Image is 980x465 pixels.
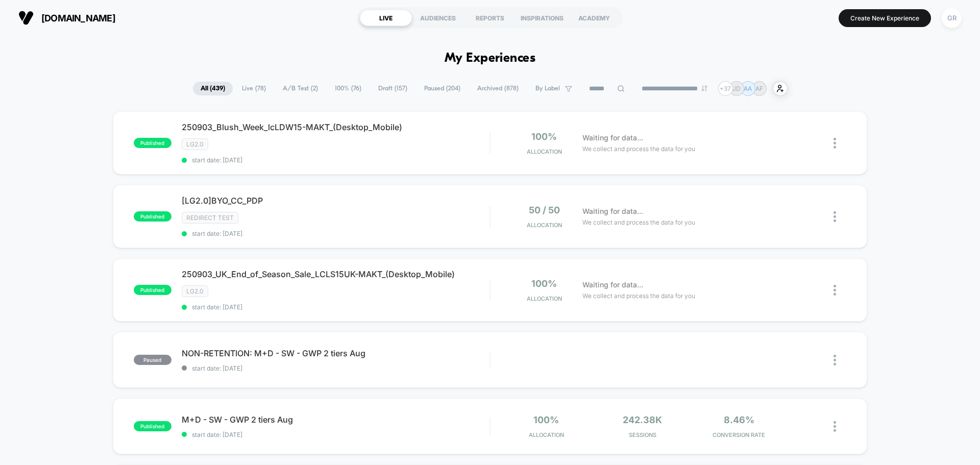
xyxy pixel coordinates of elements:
span: We collect and process the data for you [582,291,695,301]
span: published [134,211,171,222]
span: start date: [DATE] [182,364,489,372]
span: LG2.0 [182,285,208,297]
span: Live ( 78 ) [234,82,274,95]
span: 100% [531,278,557,289]
span: A/B Test ( 2 ) [275,82,326,95]
span: LG2.0 [182,138,208,150]
span: published [134,138,171,148]
span: published [134,421,171,431]
div: + 37 [718,81,733,96]
span: Allocation [527,222,562,229]
span: Archived ( 878 ) [470,82,526,95]
div: ACADEMY [568,10,620,26]
button: Create New Experience [839,9,931,27]
span: By Label [535,85,560,92]
span: [DOMAIN_NAME] [41,13,115,23]
span: published [134,285,171,295]
p: AF [755,85,763,92]
button: [DOMAIN_NAME] [15,10,118,26]
span: M+D - SW - GWP 2 tiers Aug [182,414,489,425]
span: start date: [DATE] [182,230,489,237]
div: LIVE [360,10,412,26]
div: REPORTS [464,10,516,26]
span: 100% ( 76 ) [327,82,369,95]
span: Waiting for data... [582,132,643,143]
span: start date: [DATE] [182,303,489,311]
span: Waiting for data... [582,279,643,290]
span: All ( 439 ) [193,82,233,95]
p: JD [732,85,741,92]
div: AUDIENCES [412,10,464,26]
span: 50 / 50 [529,205,560,215]
img: close [834,355,836,365]
span: paused [134,355,171,365]
h1: My Experiences [445,51,536,66]
span: Sessions [597,431,689,438]
div: INSPIRATIONS [516,10,568,26]
span: Allocation [529,431,564,438]
div: GR [942,8,962,28]
span: CONVERSION RATE [693,431,785,438]
span: Waiting for data... [582,206,643,217]
span: We collect and process the data for you [582,144,695,154]
span: Paused ( 204 ) [416,82,468,95]
span: start date: [DATE] [182,431,489,438]
button: GR [939,8,965,29]
span: We collect and process the data for you [582,217,695,227]
p: AA [744,85,752,92]
span: start date: [DATE] [182,156,489,164]
span: Draft ( 157 ) [371,82,415,95]
span: Allocation [527,295,562,302]
img: close [834,421,836,432]
img: close [834,285,836,296]
span: 242.38k [623,414,662,425]
img: close [834,138,836,149]
span: 100% [531,131,557,142]
span: [LG2.0]BYO_CC_PDP [182,195,489,206]
span: 100% [533,414,559,425]
span: NON-RETENTION: M+D - SW - GWP 2 tiers Aug [182,348,489,358]
span: Allocation [527,148,562,155]
span: 250903_Blush_Week_lcLDW15-MAKT_(Desktop_Mobile) [182,122,489,132]
span: 8.46% [724,414,754,425]
span: Redirect Test [182,212,238,224]
span: 250903_UK_End_of_Season_Sale_LCLS15UK-MAKT_(Desktop_Mobile) [182,269,489,279]
img: Visually logo [18,10,34,26]
img: end [701,85,707,91]
img: close [834,211,836,222]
